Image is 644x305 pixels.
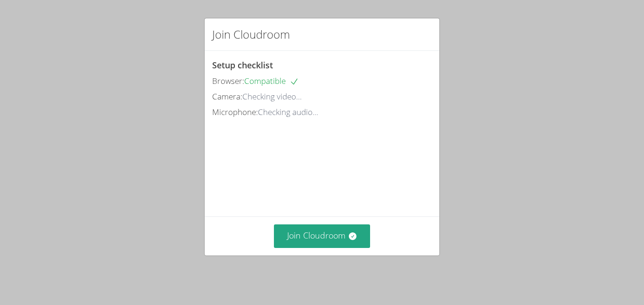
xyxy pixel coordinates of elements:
[212,26,290,43] h2: Join Cloudroom
[212,107,258,117] span: Microphone:
[212,91,242,102] span: Camera:
[274,224,371,247] button: Join Cloudroom
[212,75,244,86] span: Browser:
[242,91,302,102] span: Checking video...
[258,107,318,117] span: Checking audio...
[244,75,299,86] span: Compatible
[212,59,273,71] span: Setup checklist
